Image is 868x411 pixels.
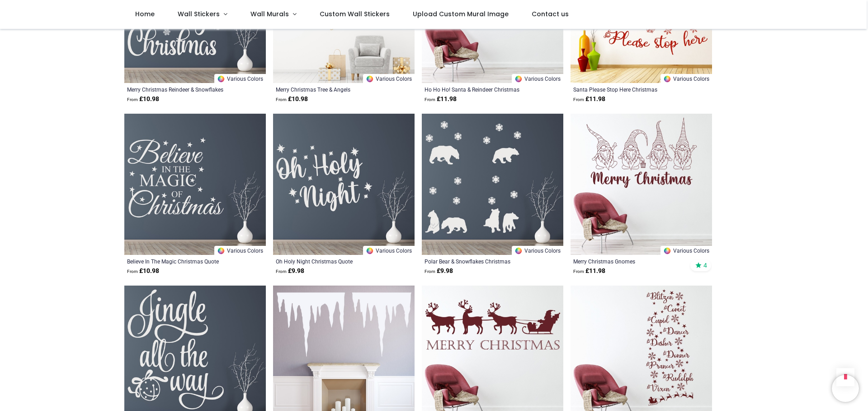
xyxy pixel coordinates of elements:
[425,269,435,274] span: From
[127,269,138,274] span: From
[573,258,682,265] a: Merry Christmas Gnomes
[573,97,584,102] span: From
[214,246,266,255] a: Various Colors
[425,267,453,276] strong: £ 9.98
[571,114,712,255] img: Merry Christmas Gnomes Wall Sticker
[425,97,435,102] span: From
[127,86,236,93] a: Merry Christmas Reindeer & Snowflakes
[425,95,457,104] strong: £ 11.98
[832,375,859,402] iframe: Brevo live chat
[660,246,712,255] a: Various Colors
[276,258,385,265] a: Oh Holy Night Christmas Quote
[276,95,308,104] strong: £ 10.98
[514,75,523,83] img: Color Wheel
[217,247,225,255] img: Color Wheel
[124,114,266,255] img: Believe In The Magic Christmas Quote Wall Sticker
[276,86,385,93] a: Merry Christmas Tree & Angels
[276,269,287,274] span: From
[127,258,236,265] a: Believe In The Magic Christmas Quote
[127,267,159,276] strong: £ 10.98
[663,247,671,255] img: Color Wheel
[413,9,509,18] span: Upload Custom Mural Image
[512,74,563,83] a: Various Colors
[178,9,220,18] span: Wall Stickers
[127,97,138,102] span: From
[422,114,563,255] img: Polar Bear & Snowflakes Christmas Wall Sticker
[512,246,563,255] a: Various Colors
[135,9,155,18] span: Home
[363,246,415,255] a: Various Colors
[573,95,605,104] strong: £ 11.98
[320,9,390,18] span: Custom Wall Stickers
[663,75,671,83] img: Color Wheel
[660,74,712,83] a: Various Colors
[276,267,304,276] strong: £ 9.98
[532,9,569,18] span: Contact us
[363,74,415,83] a: Various Colors
[127,95,159,104] strong: £ 10.98
[573,269,584,274] span: From
[573,86,682,93] a: Santa Please Stop Here Christmas
[250,9,289,18] span: Wall Murals
[573,267,605,276] strong: £ 11.98
[514,247,523,255] img: Color Wheel
[273,114,415,255] img: Oh Holy Night Christmas Quote Wall Sticker
[366,247,374,255] img: Color Wheel
[366,75,374,83] img: Color Wheel
[276,97,287,102] span: From
[703,261,707,269] span: 4
[425,258,533,265] a: Polar Bear & Snowflakes Christmas
[425,86,533,93] a: Ho Ho Ho! Santa & Reindeer Christmas
[214,74,266,83] a: Various Colors
[217,75,225,83] img: Color Wheel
